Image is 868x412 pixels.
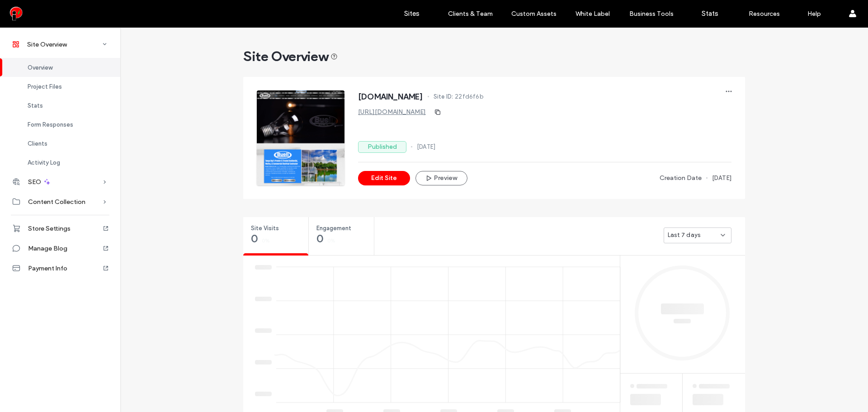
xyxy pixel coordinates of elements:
div: ‌ [255,265,264,278]
span: Site Overview [243,47,338,66]
span: Payment Info [28,265,67,272]
span: ‌ [637,384,667,388]
span: Site Visits [251,224,295,233]
span: Project Files [28,83,62,90]
span: Creation Date [660,173,702,183]
span: ‌ [255,392,272,396]
span: Content Collection [28,198,85,206]
span: ‌ [630,394,661,405]
span: Store Settings [28,225,71,232]
span: Form Responses [28,121,73,128]
label: Resources [749,10,780,18]
span: Engagement [316,224,360,233]
span: 0 [316,234,323,243]
label: Published [358,141,406,153]
span: ‌ [255,360,272,365]
span: Activity Log [28,159,60,166]
div: ‌ [255,391,264,405]
span: ‌ [255,328,272,333]
div: ‌ [255,328,264,341]
label: White Label [576,10,610,18]
div: ‌ [693,384,697,390]
label: Help [807,10,821,18]
label: Stats [702,9,718,18]
span: ‌ [693,384,697,388]
button: Edit Site [358,171,410,185]
label: Business Tools [629,10,674,18]
button: Preview [415,171,467,185]
span: Help [20,6,39,14]
span: 22fd6f6b [455,92,483,101]
span: [DATE] [417,142,435,152]
div: ‌ [255,360,264,373]
span: Clients [28,140,47,147]
a: [URL][DOMAIN_NAME] [358,108,426,116]
span: ‌ [674,319,691,323]
span: ‌ [693,394,723,405]
span: Site ID: [434,92,453,101]
span: Overview [28,64,52,71]
span: [DOMAIN_NAME] [358,92,423,101]
span: 0% [327,236,335,245]
div: ‌ [630,384,634,390]
span: Last 7 days [668,231,700,240]
span: ‌ [255,297,272,301]
span: Manage Blog [28,245,67,252]
span: SEO [28,178,41,186]
label: Sites [404,9,420,18]
span: ‌ [661,303,704,314]
span: 0 [251,234,258,243]
span: Stats [28,102,43,109]
span: 0% [262,236,270,245]
span: [DATE] [712,174,731,183]
label: Clients & Team [448,10,493,18]
span: ‌ [255,265,272,270]
span: Site Overview [27,41,67,48]
div: ‌ [255,296,264,310]
span: ‌ [699,384,730,388]
div: ‌ [674,318,691,325]
label: Custom Assets [511,10,557,18]
span: ‌ [630,384,634,388]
